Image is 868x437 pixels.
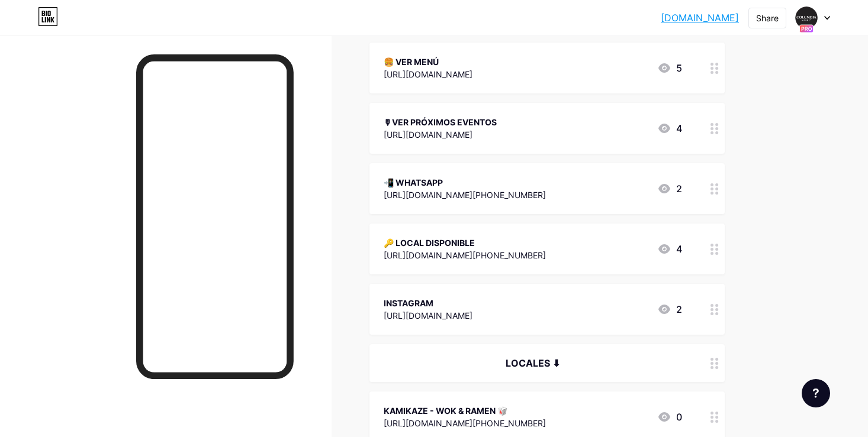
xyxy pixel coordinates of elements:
div: 🎙VER PRÓXIMOS EVENTOS [384,116,497,128]
div: 2 [657,302,682,316]
div: 🔑 LOCAL DISPONIBLE [384,237,546,249]
div: [URL][DOMAIN_NAME][PHONE_NUMBER] [384,417,546,429]
div: [URL][DOMAIN_NAME] [384,68,472,80]
div: 5 [657,61,682,75]
div: Share [756,12,779,24]
div: 4 [657,242,682,256]
div: [URL][DOMAIN_NAME][PHONE_NUMBER] [384,189,546,201]
div: 2 [657,182,682,196]
div: [URL][DOMAIN_NAME] [384,309,472,322]
div: KAMIKAZE - WOK & RAMEN 🥡 [384,404,546,417]
div: INSTAGRAM [384,297,472,309]
div: LOCALES ⬇ [384,356,682,370]
a: [DOMAIN_NAME] [661,11,739,25]
div: 0 [657,410,682,424]
div: [URL][DOMAIN_NAME][PHONE_NUMBER] [384,249,546,261]
div: 📲 WHATSAPP [384,176,546,189]
div: 4 [657,121,682,135]
div: [URL][DOMAIN_NAME] [384,128,497,141]
img: Martin Alvarez [795,7,818,29]
div: 🍔 VER MENÚ [384,56,472,68]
